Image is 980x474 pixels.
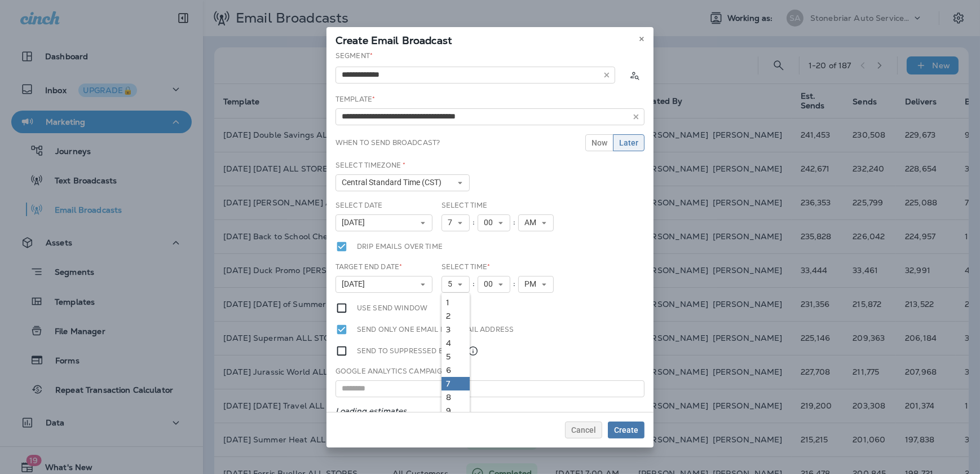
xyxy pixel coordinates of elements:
[342,279,369,289] span: [DATE]
[524,218,541,227] span: AM
[608,422,644,438] button: Create
[336,406,414,416] em: Loading estimates...
[357,240,443,253] label: Drip emails over time
[585,134,613,151] button: Now
[510,214,518,231] div: :
[336,51,373,60] label: Segment
[336,161,405,170] label: Select Timezone
[518,276,554,293] button: PM
[478,276,510,293] button: 00
[442,363,470,377] a: 6
[448,218,457,227] span: 7
[442,336,470,350] a: 4
[524,279,541,289] span: PM
[565,422,602,438] button: Cancel
[336,95,375,104] label: Template
[357,302,427,314] label: Use send window
[478,214,510,231] button: 00
[624,65,644,85] button: Calculate the estimated number of emails to be sent based on selected segment. (This could take a...
[326,27,654,51] div: Create Email Broadcast
[571,426,596,434] span: Cancel
[614,426,638,434] span: Create
[442,309,470,323] a: 2
[484,279,497,289] span: 00
[518,214,554,231] button: AM
[442,377,470,390] a: 7
[442,350,470,363] a: 5
[336,201,383,210] label: Select Date
[619,139,638,147] span: Later
[336,174,470,191] button: Central Standard Time (CST)
[342,178,446,187] span: Central Standard Time (CST)
[336,138,440,147] label: When to send broadcast?
[342,218,369,227] span: [DATE]
[442,296,470,309] a: 1
[470,214,478,231] div: :
[357,345,479,357] label: Send to suppressed emails.
[357,323,514,336] label: Send only one email per email address
[336,367,468,376] label: Google Analytics Campaign Title
[442,262,491,271] label: Select Time
[591,139,607,147] span: Now
[336,276,432,293] button: [DATE]
[448,279,457,289] span: 5
[442,390,470,404] a: 8
[442,404,470,418] a: 9
[442,323,470,336] a: 3
[336,262,402,271] label: Target End Date
[613,134,644,151] button: Later
[442,276,470,293] button: 5
[484,218,497,227] span: 00
[470,276,478,293] div: :
[336,214,432,231] button: [DATE]
[510,276,518,293] div: :
[442,201,488,210] label: Select Time
[442,214,470,231] button: 7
